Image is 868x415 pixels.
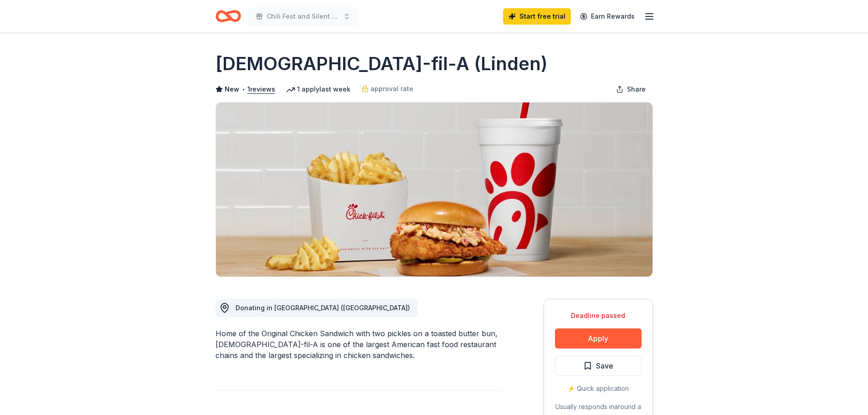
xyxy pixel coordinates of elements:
span: Save [596,360,613,372]
div: ⚡️ Quick application [555,383,642,394]
button: Save [555,356,642,376]
img: Image for Chick-fil-A (Linden) [216,102,652,277]
h1: [DEMOGRAPHIC_DATA]-fil-A (Linden) [216,51,548,77]
span: Chili Fest and Silent Auction [267,11,339,22]
button: Apply [555,328,642,348]
span: Share [627,84,646,95]
a: approval rate [361,83,413,94]
span: New [225,84,239,95]
button: 1reviews [247,84,275,95]
button: Chili Fest and Silent Auction [248,7,358,26]
div: Deadline passed [555,310,642,321]
span: approval rate [370,83,413,94]
button: Share [609,80,653,98]
a: Start free trial [503,8,571,25]
span: Donating in [GEOGRAPHIC_DATA] ([GEOGRAPHIC_DATA]) [236,304,410,312]
div: Home of the Original Chicken Sandwich with two pickles on a toasted butter bun, [DEMOGRAPHIC_DATA... [216,328,500,361]
div: 1 apply last week [286,84,350,95]
span: • [241,86,245,93]
a: Home [216,5,241,27]
a: Earn Rewards [575,8,640,25]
